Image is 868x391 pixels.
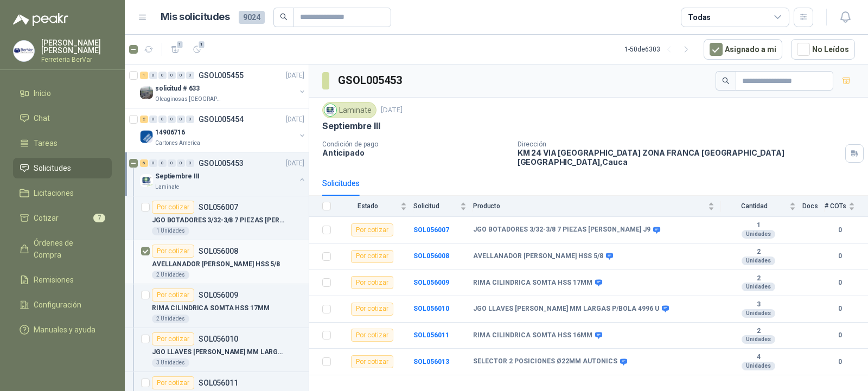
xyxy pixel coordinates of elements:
[337,202,398,210] span: Estado
[324,104,336,116] img: Company Logo
[721,300,796,309] b: 3
[742,283,775,291] div: Unidades
[13,183,112,203] a: Licitaciones
[381,105,403,116] p: [DATE]
[791,39,855,60] button: No Leídos
[473,357,617,366] b: SELECTOR 2 POSICIONES Ø22MM AUTONICS
[742,257,775,265] div: Unidades
[413,305,449,312] b: SOL056010
[149,72,157,79] div: 0
[825,304,855,314] b: 0
[825,330,855,341] b: 0
[413,226,449,234] a: SOL056007
[338,72,404,89] h3: GSOL005453
[155,84,200,94] p: solicitud # 633
[152,245,194,258] div: Por cotizar
[286,70,304,81] p: [DATE]
[188,41,206,58] button: 1
[168,116,176,123] div: 0
[152,358,189,367] div: 3 Unidades
[93,214,105,222] span: 7
[34,299,81,311] span: Configuración
[322,102,376,118] div: Laminate
[337,196,413,217] th: Estado
[351,223,393,236] div: Por cotizar
[140,130,153,143] img: Company Logo
[140,86,153,99] img: Company Logo
[13,208,112,228] a: Cotizar7
[177,116,185,123] div: 0
[722,77,730,85] span: search
[518,140,841,148] p: Dirección
[199,291,238,299] p: SOL056009
[152,215,287,226] p: JGO BOTADORES 3/32-3/8 7 PIEZAS [PERSON_NAME] J9
[413,252,449,260] a: SOL056008
[158,72,167,79] div: 0
[351,355,393,368] div: Por cotizar
[140,116,148,123] div: 2
[34,87,51,99] span: Inicio
[199,159,244,167] p: GSOL005453
[13,319,112,340] a: Manuales y ayuda
[825,357,855,367] b: 0
[152,259,280,270] p: AVELLANADOR [PERSON_NAME] HSS 5/8
[518,148,841,166] p: KM 24 VIA [GEOGRAPHIC_DATA] ZONA FRANCA [GEOGRAPHIC_DATA] [GEOGRAPHIC_DATA] , Cauca
[413,331,449,339] b: SOL056011
[721,327,796,336] b: 2
[155,171,200,182] p: Septiembre III
[413,358,449,366] a: SOL056013
[13,294,112,315] a: Configuración
[152,347,287,357] p: JGO LLAVES [PERSON_NAME] MM LARGAS P/BOLA 4996 U
[721,274,796,283] b: 2
[41,56,112,63] p: Ferreteria BerVar
[413,279,449,286] a: SOL056009
[34,112,50,124] span: Chat
[34,212,59,224] span: Cotizar
[158,159,167,167] div: 0
[140,69,307,104] a: 1 0 0 0 0 0 GSOL005455[DATE] Company Logosolicitud # 633Oleaginosas [GEOGRAPHIC_DATA][PERSON_NAME]
[199,247,238,255] p: SOL056008
[742,362,775,370] div: Unidades
[14,41,34,61] img: Company Logo
[413,196,473,217] th: Solicitud
[167,41,184,58] button: 1
[34,187,74,199] span: Licitaciones
[721,353,796,362] b: 4
[155,127,185,138] p: 14906716
[286,158,304,169] p: [DATE]
[473,196,721,217] th: Producto
[742,309,775,318] div: Unidades
[186,72,194,79] div: 0
[473,279,592,287] b: RIMA CILINDRICA SOMTA HSS 17MM
[473,331,592,340] b: RIMA CILINDRICA SOMTA HSS 16MM
[199,379,238,387] p: SOL056011
[825,196,868,217] th: # COTs
[155,183,179,191] p: Laminate
[152,376,194,389] div: Por cotizar
[13,270,112,290] a: Remisiones
[802,196,825,217] th: Docs
[149,159,157,167] div: 0
[140,113,307,148] a: 2 0 0 0 0 0 GSOL005454[DATE] Company Logo14906716Cartones America
[152,271,189,279] div: 2 Unidades
[13,233,112,265] a: Órdenes de Compra
[351,250,393,263] div: Por cotizar
[152,332,194,345] div: Por cotizar
[473,226,650,234] b: JGO BOTADORES 3/32-3/8 7 PIEZAS [PERSON_NAME] J9
[13,158,112,178] a: Solicitudes
[721,196,802,217] th: Cantidad
[125,284,309,328] a: Por cotizarSOL056009RIMA CILINDRICA SOMTA HSS 17MM2 Unidades
[168,159,176,167] div: 0
[13,133,112,153] a: Tareas
[149,116,157,123] div: 0
[177,159,185,167] div: 0
[140,159,148,167] div: 6
[351,276,393,289] div: Por cotizar
[322,140,509,148] p: Condición de pago
[13,13,68,26] img: Logo peakr
[34,162,71,174] span: Solicitudes
[140,72,148,79] div: 1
